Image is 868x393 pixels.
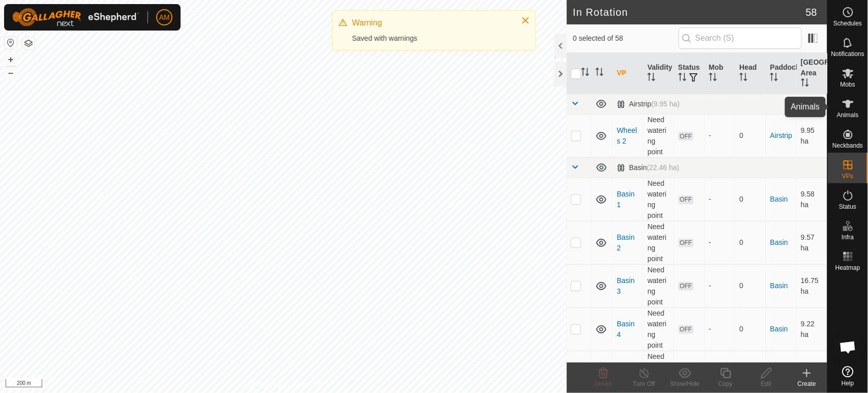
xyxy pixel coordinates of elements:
td: 9.57 ha [797,221,827,264]
p-sorticon: Activate to sort [709,74,717,82]
div: Turn Off [624,379,664,388]
span: Notifications [831,51,864,57]
div: - [709,324,731,334]
a: Contact Us [294,380,324,389]
th: VP [613,53,643,94]
span: OFF [678,132,693,141]
a: Basin [770,195,788,203]
div: Warning [352,17,511,29]
span: Infra [842,234,854,240]
a: Basin [770,238,788,246]
span: OFF [678,195,693,204]
div: Airstrip [617,100,680,108]
div: Create [787,379,827,388]
button: + [5,53,17,66]
a: Basin 1 [617,190,634,209]
p-sorticon: Activate to sort [770,74,778,82]
span: Schedules [833,20,862,26]
a: Basin 4 [617,320,634,339]
div: - [709,194,731,205]
button: Map Layers [22,37,35,49]
button: Reset Map [5,37,17,49]
div: - [709,280,731,291]
a: Basin 3 [617,276,634,295]
span: OFF [678,282,693,291]
p-sorticon: Activate to sort [647,74,655,82]
a: Help [828,362,868,390]
td: 0 [735,307,766,351]
span: VPs [842,173,853,179]
input: Search (S) [679,27,802,49]
a: Privacy Policy [243,380,281,389]
a: Basin 2 [617,233,634,252]
span: Status [839,204,856,210]
p-sorticon: Activate to sort [595,69,603,77]
a: Basin [770,282,788,290]
span: OFF [678,325,693,334]
div: Open chat [833,332,863,362]
td: 0 [735,221,766,264]
span: (22.46 ha) [647,163,679,172]
div: - [709,237,731,248]
span: Animals [837,112,859,118]
th: Status [674,53,705,94]
td: 9.22 ha [797,307,827,351]
span: OFF [678,239,693,247]
span: Help [842,380,854,386]
a: Wheels 2 [617,126,637,145]
th: [GEOGRAPHIC_DATA] Area [797,53,827,94]
td: 16.75 ha [797,264,827,307]
td: 0 [735,178,766,221]
span: Mobs [841,81,855,88]
span: 58 [806,5,817,20]
a: Airstrip [770,131,792,139]
td: Need watering point [643,178,674,221]
td: Need watering point [643,221,674,264]
th: Head [735,53,766,94]
span: Delete [595,380,613,387]
a: Basin [770,325,788,333]
span: (9.95 ha) [651,100,680,108]
td: 9.95 ha [797,114,827,157]
td: 9.58 ha [797,178,827,221]
th: Validity [643,53,674,94]
div: Copy [705,379,746,388]
p-sorticon: Activate to sort [801,80,809,88]
h2: In Rotation [573,6,806,18]
button: Close [518,13,533,27]
td: Need watering point [643,114,674,157]
td: 0 [735,264,766,307]
div: Edit [746,379,787,388]
div: Saved with warnings [352,33,511,44]
td: Need watering point [643,264,674,307]
p-sorticon: Activate to sort [739,74,747,82]
p-sorticon: Activate to sort [678,74,686,82]
td: Need watering point [643,307,674,351]
th: Paddock [766,53,796,94]
div: Basin [617,163,679,172]
td: 0 [735,114,766,157]
img: Gallagher Logo [12,8,139,26]
p-sorticon: Activate to sort [581,69,589,77]
span: Heatmap [835,265,860,271]
span: Neckbands [832,143,863,149]
span: 0 selected of 58 [573,33,678,44]
button: – [5,67,17,79]
div: Show/Hide [664,379,705,388]
th: Mob [705,53,735,94]
span: AM [159,12,170,23]
div: - [709,130,731,141]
